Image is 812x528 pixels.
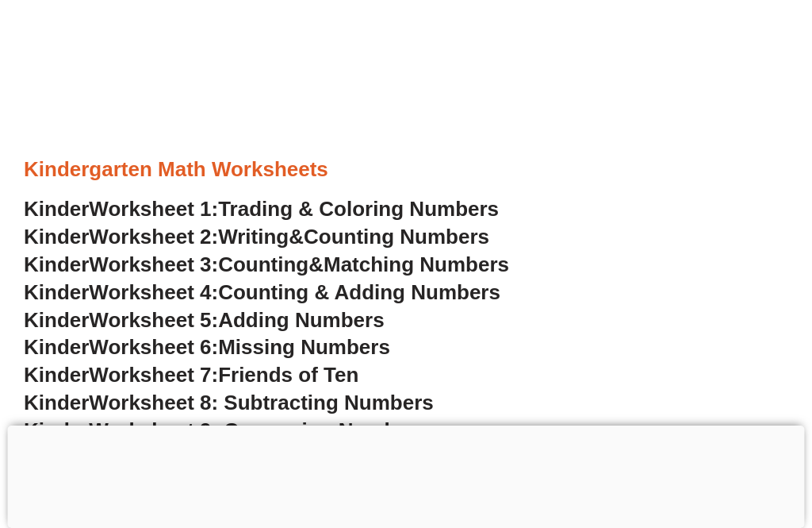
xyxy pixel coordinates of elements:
[24,391,434,414] a: KinderWorksheet 8: Subtracting Numbers
[24,225,489,249] a: KinderWorksheet 2:Writing&Counting Numbers
[324,252,509,276] span: Matching Numbers
[24,280,500,304] a: KinderWorksheet 4:Counting & Adding Numbers
[218,225,289,249] span: Writing
[218,308,384,332] span: Adding Numbers
[24,308,385,332] a: KinderWorksheet 5:Adding Numbers
[24,252,89,276] span: Kinder
[218,363,358,387] span: Friends of Ten
[24,418,428,442] a: KinderWorksheet 9: Comparing Numbers
[24,197,499,221] a: KinderWorksheet 1:Trading & Coloring Numbers
[24,391,89,414] span: Kinder
[89,308,218,332] span: Worksheet 5:
[218,252,308,276] span: Counting
[89,252,218,276] span: Worksheet 3:
[24,156,788,183] h3: Kindergarten Math Worksheets
[218,280,500,304] span: Counting & Adding Numbers
[24,363,89,387] span: Kinder
[24,335,89,359] span: Kinder
[218,197,499,221] span: Trading & Coloring Numbers
[89,363,218,387] span: Worksheet 7:
[733,452,812,528] iframe: Chat Widget
[89,391,433,414] span: Worksheet 8: Subtracting Numbers
[24,197,89,221] span: Kinder
[24,252,509,276] a: KinderWorksheet 3:Counting&Matching Numbers
[218,335,390,359] span: Missing Numbers
[24,335,390,359] a: KinderWorksheet 6:Missing Numbers
[24,280,89,304] span: Kinder
[24,308,89,332] span: Kinder
[89,280,218,304] span: Worksheet 4:
[24,225,89,249] span: Kinder
[89,335,218,359] span: Worksheet 6:
[8,426,805,524] iframe: Advertisement
[304,225,489,249] span: Counting Numbers
[89,418,427,442] span: Worksheet 9: Comparing Numbers
[89,197,218,221] span: Worksheet 1:
[24,418,89,442] span: Kinder
[89,225,218,249] span: Worksheet 2:
[24,363,358,387] a: KinderWorksheet 7:Friends of Ten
